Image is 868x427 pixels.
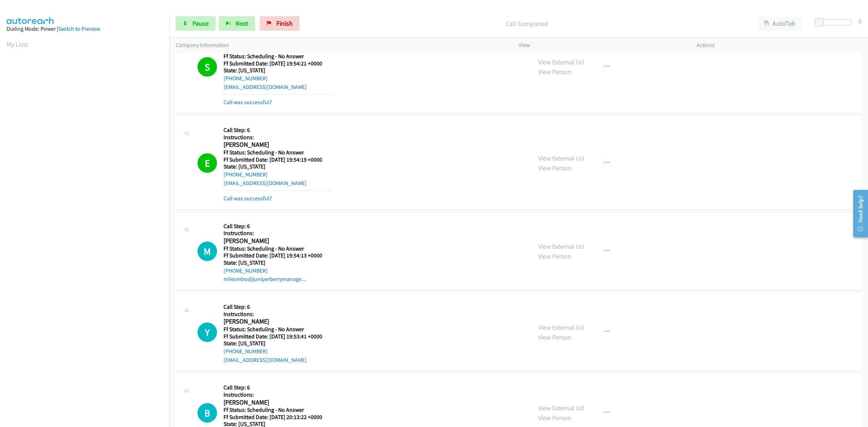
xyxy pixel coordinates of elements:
[224,171,268,178] a: [PHONE_NUMBER]
[309,19,744,29] p: Call Completed
[224,303,331,311] h5: Call Step: 6
[224,340,331,347] h5: State: [US_STATE]
[538,68,571,76] a: View Person
[224,53,331,60] h5: Ff Status: Scheduling - No Answer
[224,141,331,149] h2: [PERSON_NAME]
[197,153,217,173] h1: E
[219,16,255,31] button: Next
[176,41,506,50] p: Company Information
[235,19,248,27] span: Next
[224,245,331,252] h5: Ff Status: Scheduling - No Answer
[197,242,217,261] h1: M
[224,356,307,363] a: [EMAIL_ADDRESS][DOMAIN_NAME]
[224,84,307,90] a: [EMAIL_ADDRESS][DOMAIN_NAME]
[538,154,584,162] a: View External Url
[538,164,571,172] a: View Person
[224,311,331,318] h5: Instructions:
[7,56,169,399] iframe: Dialpad
[224,156,331,163] h5: Ff Submitted Date: [DATE] 19:54:19 +0000
[224,127,331,134] h5: Call Step: 6
[224,391,322,398] h5: Instructions:
[224,326,331,333] h5: Ff Status: Scheduling - No Answer
[197,242,217,261] div: The call is yet to be attempted
[538,242,584,251] a: View External Url
[224,230,331,237] h5: Instructions:
[847,185,868,242] iframe: Resource Center
[538,58,584,66] a: View External Url
[197,57,217,77] h1: S
[7,40,28,48] a: My Lists
[858,16,861,26] div: 0
[757,16,802,31] button: AutoTab
[197,403,217,423] h1: B
[260,16,299,31] a: Finish
[818,20,852,25] div: Delay between calls (in seconds)
[538,333,571,341] a: View Person
[224,267,268,274] a: [PHONE_NUMBER]
[224,252,331,259] h5: Ff Submitted Date: [DATE] 19:54:13 +0000
[538,414,571,422] a: View Person
[224,406,322,414] h5: Ff Status: Scheduling - No Answer
[224,259,331,266] h5: State: [US_STATE]
[224,99,272,106] a: Call was successful?
[224,414,322,421] h5: Ff Submitted Date: [DATE] 20:13:22 +0000
[538,404,584,412] a: View External Url
[224,223,331,230] h5: Call Step: 6
[519,41,684,50] p: View
[224,67,331,74] h5: State: [US_STATE]
[224,180,307,187] a: [EMAIL_ADDRESS][DOMAIN_NAME]
[197,323,217,342] h1: Y
[224,75,268,82] a: [PHONE_NUMBER]
[7,25,163,33] div: Dialing Mode: Power |
[224,149,331,156] h5: Ff Status: Scheduling - No Answer
[224,163,331,170] h5: State: [US_STATE]
[224,60,331,67] h5: Ff Submitted Date: [DATE] 19:54:21 +0000
[538,323,584,332] a: View External Url
[224,333,331,340] h5: Ff Submitted Date: [DATE] 19:53:41 +0000
[224,398,322,407] h2: [PERSON_NAME]
[224,276,306,282] a: milesmbo@juniperberrymanage...
[224,195,272,202] a: Call was successful?
[176,16,216,31] a: Pause
[197,323,217,342] div: The call is yet to be attempted
[197,403,217,423] div: The call is yet to be attempted
[697,41,861,50] p: Actions
[224,317,331,326] h2: [PERSON_NAME]
[224,384,322,391] h5: Call Step: 6
[224,348,268,355] a: [PHONE_NUMBER]
[192,19,209,27] span: Pause
[276,19,293,27] span: Finish
[224,134,331,141] h5: Instructions:
[224,237,331,245] h2: [PERSON_NAME]
[58,25,100,32] a: Switch to Preview
[538,252,571,260] a: View Person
